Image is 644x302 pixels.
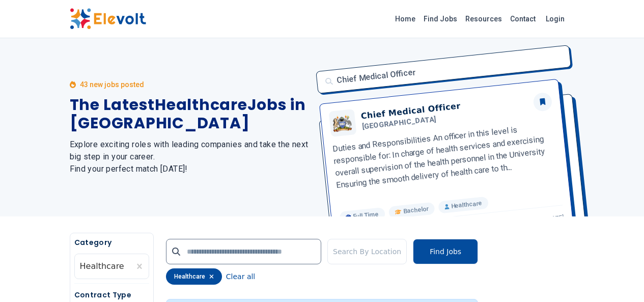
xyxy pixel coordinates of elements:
[70,8,146,30] img: Elevolt
[413,239,478,264] button: Find Jobs
[70,139,310,175] h2: Explore exciting roles with leading companies and take the next big step in your career. Find you...
[391,11,419,27] a: Home
[70,96,310,132] h1: The Latest Healthcare Jobs in [GEOGRAPHIC_DATA]
[506,11,540,27] a: Contact
[540,9,571,29] a: Login
[419,11,461,27] a: Find Jobs
[74,290,149,300] h5: Contract Type
[226,268,255,285] button: Clear all
[80,79,144,90] p: 43 new jobs posted
[461,11,506,27] a: Resources
[74,237,149,248] h5: Category
[166,268,222,285] div: healthcare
